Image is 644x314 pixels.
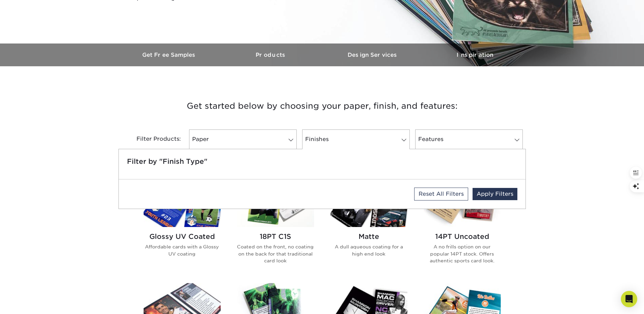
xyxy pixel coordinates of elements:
[237,243,314,264] p: Coated on the front, no coating on the back for that traditional card look
[144,232,221,241] h2: Glossy UV Coated
[330,243,407,257] p: A dull aqueous coating for a high end look
[220,43,322,66] a: Products
[415,129,523,149] a: Features
[220,52,322,58] h3: Products
[144,243,221,257] p: Affordable cards with a Glossy UV coating
[302,129,410,149] a: Finishes
[424,174,501,275] a: 14PT Uncoated Trading Cards 14PT Uncoated A no frills option on our popular 14PT stock. Offers au...
[322,43,424,66] a: Design Services
[414,188,468,200] a: Reset All Filters
[621,291,637,307] div: Open Intercom Messenger
[124,91,521,121] h3: Get started below by choosing your paper, finish, and features:
[424,243,501,264] p: A no frills option on our popular 14PT stock. Offers authentic sports card look.
[330,232,407,241] h2: Matte
[189,129,297,149] a: Paper
[118,129,186,149] div: Filter Products:
[118,43,220,66] a: Get Free Samples
[237,174,314,275] a: 18PT C1S Trading Cards 18PT C1S Coated on the front, no coating on the back for that traditional ...
[144,174,221,275] a: Glossy UV Coated Trading Cards Glossy UV Coated Affordable cards with a Glossy UV coating
[330,174,407,275] a: Matte Trading Cards Matte A dull aqueous coating for a high end look
[237,232,314,241] h2: 18PT C1S
[424,43,526,66] a: Inspiration
[424,52,526,58] h3: Inspiration
[322,52,424,58] h3: Design Services
[424,232,501,241] h2: 14PT Uncoated
[127,157,517,165] h5: Filter by "Finish Type"
[118,52,220,58] h3: Get Free Samples
[473,188,517,200] a: Apply Filters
